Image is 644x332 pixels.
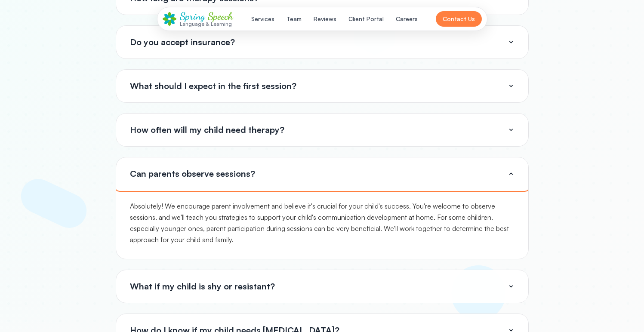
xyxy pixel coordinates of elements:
[180,10,205,22] span: Spring
[436,11,482,27] button: Contact Us
[130,280,275,292] span: What if my child is shy or resistant?
[308,11,342,27] button: Reviews
[208,10,233,22] span: Speech
[180,21,233,27] div: Language & Learning
[116,157,528,190] button: Can parents observe sessions?
[130,36,235,48] span: Do you accept insurance?
[343,11,389,27] button: Client Portal
[130,80,296,92] span: What should I expect in the first session?
[281,11,307,27] button: Team
[116,70,528,102] button: What should I expect in the first session?
[130,168,255,180] span: Can parents observe sessions?
[116,26,528,58] button: Do you accept insurance?
[116,114,528,146] button: How often will my child need therapy?
[130,124,284,136] span: How often will my child need therapy?
[116,270,528,303] button: What if my child is shy or resistant?
[246,11,280,27] button: Services
[130,200,515,245] p: Absolutely! We encourage parent involvement and believe it's crucial for your child's success. Yo...
[391,11,423,27] button: Careers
